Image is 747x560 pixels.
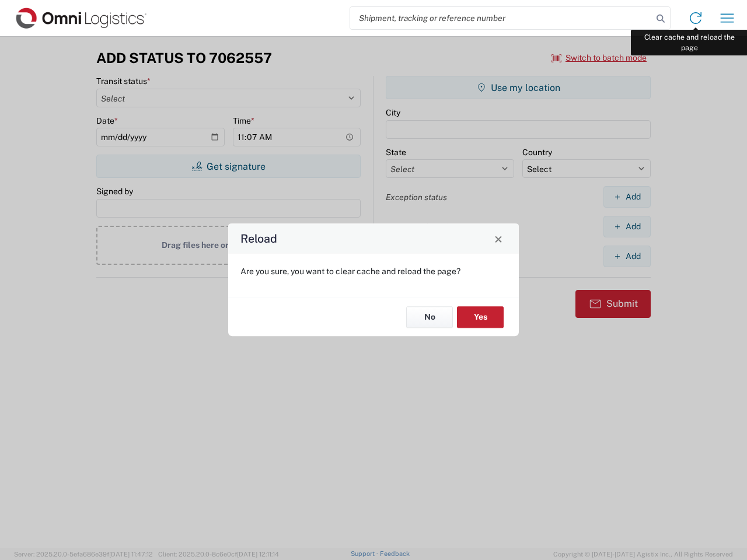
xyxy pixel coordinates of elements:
button: No [406,306,453,328]
button: Yes [457,306,504,328]
p: Are you sure, you want to clear cache and reload the page? [240,266,507,276]
button: Close [490,230,507,247]
input: Shipment, tracking or reference number [350,7,652,29]
h4: Reload [240,230,277,247]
